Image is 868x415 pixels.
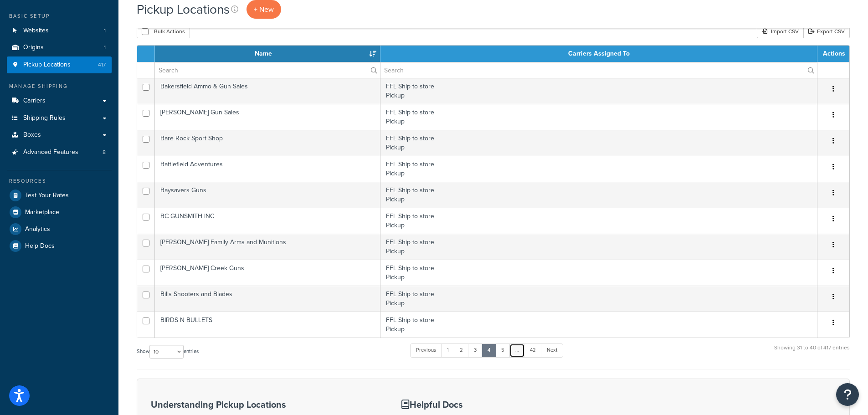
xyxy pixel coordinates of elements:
a: Previous [410,343,442,357]
td: BIRDS N BULLETS [155,312,380,338]
td: FFL Ship to store Pickup [380,234,817,260]
a: Marketplace [7,204,112,220]
span: Marketplace [25,209,59,216]
td: FFL Ship to store Pickup [380,208,817,234]
td: BC GUNSMITH INC [155,208,380,234]
li: Advanced Features [7,144,112,161]
select: Showentries [149,345,184,359]
a: Next [541,343,563,357]
span: Origins [23,44,44,51]
td: Bakersfield Ammo & Gun Sales [155,78,380,104]
div: Basic Setup [7,12,112,20]
td: FFL Ship to store Pickup [380,286,817,312]
a: 4 [482,343,496,357]
td: Bare Rock Sport Shop [155,130,380,156]
span: Test Your Rates [25,192,69,200]
td: FFL Ship to store Pickup [380,182,817,208]
button: Open Resource Center [836,383,859,406]
a: Pickup Locations 417 [7,56,112,73]
div: Showing 31 to 40 of 417 entries [774,343,850,362]
td: FFL Ship to store Pickup [380,156,817,182]
a: 3 [468,343,483,357]
a: 1 [441,343,455,357]
a: Shipping Rules [7,110,112,127]
a: Boxes [7,127,112,143]
li: Origins [7,39,112,56]
td: Baysavers Guns [155,182,380,208]
span: Pickup Locations [23,61,71,69]
div: Import CSV [757,25,803,38]
td: Bills Shooters and Blades [155,286,380,312]
label: Show entries [137,345,199,359]
h3: Understanding Pickup Locations [151,400,379,410]
a: Export CSV [803,25,850,38]
h3: Helpful Docs [401,400,502,410]
span: Advanced Features [23,149,78,156]
div: Manage Shipping [7,82,112,90]
span: + New [254,4,274,15]
span: Help Docs [25,242,55,250]
a: Origins 1 [7,39,112,56]
a: Help Docs [7,238,112,254]
span: Websites [23,27,49,35]
a: Test Your Rates [7,187,112,204]
h1: Pickup Locations [137,0,230,18]
input: Search [380,62,817,78]
td: Battlefield Adventures [155,156,380,182]
td: [PERSON_NAME] Family Arms and Munitions [155,234,380,260]
span: Carriers [23,97,46,105]
span: 417 [98,61,106,69]
th: Actions [817,46,849,62]
a: Analytics [7,221,112,237]
li: Websites [7,22,112,39]
li: Pickup Locations [7,56,112,73]
td: FFL Ship to store Pickup [380,260,817,286]
a: 5 [495,343,510,357]
td: FFL Ship to store Pickup [380,130,817,156]
a: 42 [524,343,542,357]
span: Shipping Rules [23,114,66,122]
td: [PERSON_NAME] Creek Guns [155,260,380,286]
div: Resources [7,177,112,185]
input: Search [155,62,380,78]
td: FFL Ship to store Pickup [380,78,817,104]
span: 1 [104,27,106,35]
span: Analytics [25,225,50,233]
a: … [509,343,525,357]
th: Carriers Assigned To [380,46,817,62]
th: Name : activate to sort column descending [155,46,380,62]
span: 8 [103,149,106,156]
td: FFL Ship to store Pickup [380,312,817,338]
button: Bulk Actions [137,25,190,38]
a: Carriers [7,92,112,109]
span: 1 [104,44,106,51]
td: [PERSON_NAME] Gun Sales [155,104,380,130]
a: Advanced Features 8 [7,144,112,161]
a: Websites 1 [7,22,112,39]
a: 2 [454,343,469,357]
td: FFL Ship to store Pickup [380,104,817,130]
span: Boxes [23,131,41,139]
